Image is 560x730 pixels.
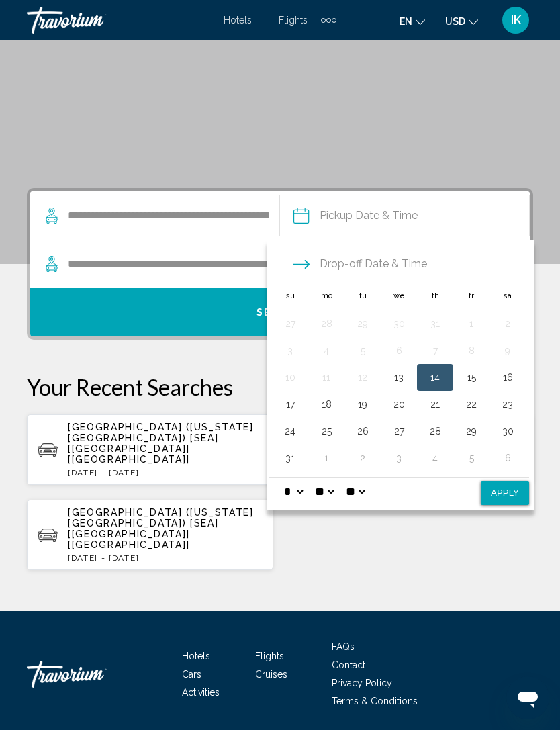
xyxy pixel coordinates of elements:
[68,507,254,550] span: [GEOGRAPHIC_DATA] ([US_STATE][GEOGRAPHIC_DATA]) [SEA] [[GEOGRAPHIC_DATA]] [[GEOGRAPHIC_DATA]]
[497,449,518,467] button: Day 6
[182,651,210,661] a: Hotels
[352,368,373,387] button: Day 12
[352,395,373,414] button: Day 19
[388,395,410,414] button: Day 20
[424,341,446,360] button: Day 7
[27,373,533,400] p: Your Recent Searches
[316,314,337,333] button: Day 28
[461,314,482,333] button: Day 1
[388,368,410,387] button: Day 13
[461,368,482,387] button: Day 15
[316,422,337,441] button: Day 25
[424,422,446,441] button: Day 28
[279,314,301,333] button: Day 27
[224,15,252,26] a: Hotels
[320,255,427,273] span: Drop-off Date & Time
[182,687,220,698] a: Activities
[332,659,365,670] a: Contact
[461,449,482,467] button: Day 5
[27,654,161,694] a: Travorium
[332,678,392,688] a: Privacy Policy
[497,368,518,387] button: Day 16
[388,449,410,467] button: Day 3
[445,16,465,27] span: USD
[312,478,336,505] select: Select minute
[352,422,373,441] button: Day 26
[388,422,410,441] button: Day 27
[400,11,425,31] button: Change language
[424,314,446,333] button: Day 31
[506,676,549,719] iframe: Button to launch messaging window
[182,669,201,680] a: Cars
[343,478,367,505] select: Select AM/PM
[281,478,306,505] select: Select hour
[424,368,446,387] button: Day 14
[68,468,263,477] p: [DATE] - [DATE]
[352,341,373,360] button: Day 5
[497,422,518,441] button: Day 30
[68,422,254,465] span: [GEOGRAPHIC_DATA] ([US_STATE][GEOGRAPHIC_DATA]) [SEA] [[GEOGRAPHIC_DATA]] [[GEOGRAPHIC_DATA]]
[30,288,530,336] button: Search
[388,314,410,333] button: Day 30
[497,341,518,360] button: Day 9
[293,240,427,288] button: Drop-off date
[352,449,373,467] button: Day 2
[461,422,482,441] button: Day 29
[279,449,301,467] button: Day 31
[461,341,482,360] button: Day 8
[316,395,337,414] button: Day 18
[498,6,533,34] button: User Menu
[255,669,287,680] a: Cruises
[27,499,273,571] button: [GEOGRAPHIC_DATA] ([US_STATE][GEOGRAPHIC_DATA]) [SEA] [[GEOGRAPHIC_DATA]] [[GEOGRAPHIC_DATA]][DAT...
[27,414,273,486] button: [GEOGRAPHIC_DATA] ([US_STATE][GEOGRAPHIC_DATA]) [SEA] [[GEOGRAPHIC_DATA]] [[GEOGRAPHIC_DATA]][DAT...
[279,395,301,414] button: Day 17
[511,13,521,27] span: IK
[497,395,518,414] button: Day 23
[68,553,263,563] p: [DATE] - [DATE]
[332,641,355,652] a: FAQs
[352,314,373,333] button: Day 29
[293,191,418,240] button: Pickup date
[279,422,301,441] button: Day 24
[424,395,446,414] button: Day 21
[316,341,337,360] button: Day 4
[279,368,301,387] button: Day 10
[27,7,210,34] a: Travorium
[321,9,336,31] button: Extra navigation items
[481,481,529,505] button: Apply
[279,15,308,26] a: Flights
[255,651,284,661] a: Flights
[316,449,337,467] button: Day 1
[497,314,518,333] button: Day 2
[445,11,478,31] button: Change currency
[256,308,304,318] span: Search
[316,368,337,387] button: Day 11
[332,696,418,706] a: Terms & Conditions
[30,191,530,336] div: Search widget
[279,341,301,360] button: Day 3
[424,449,446,467] button: Day 4
[400,16,412,27] span: en
[388,341,410,360] button: Day 6
[461,395,482,414] button: Day 22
